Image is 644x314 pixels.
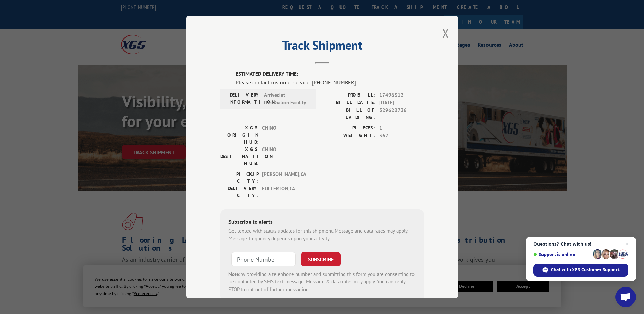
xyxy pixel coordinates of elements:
h2: Track Shipment [220,40,424,53]
label: DELIVERY INFORMATION: [222,91,261,107]
span: Questions? Chat with us! [533,241,628,247]
input: Phone Number [231,252,296,266]
span: Support is online [533,252,590,257]
div: Please contact customer service: [PHONE_NUMBER]. [236,78,424,86]
strong: Note: [228,271,240,277]
span: 1 [379,124,424,132]
label: PIECES: [322,124,376,132]
label: BILL OF LADING: [322,107,376,121]
div: Subscribe to alerts [228,217,416,227]
span: [DATE] [379,99,424,107]
div: by providing a telephone number and submitting this form you are consenting to be contacted by SM... [228,271,416,294]
span: 362 [379,132,424,140]
label: WEIGHT: [322,132,376,140]
div: Chat with XGS Customer Support [533,264,628,277]
div: Get texted with status updates for this shipment. Message and data rates may apply. Message frequ... [228,227,416,243]
span: FULLERTON , CA [262,185,308,199]
button: Close modal [442,24,449,42]
span: CHINO [262,124,308,146]
span: [PERSON_NAME] , CA [262,171,308,185]
label: BILL DATE: [322,99,376,107]
span: CHINO [262,146,308,167]
span: 17496312 [379,91,424,99]
label: PROBILL: [322,91,376,99]
span: Close chat [623,240,631,248]
span: Chat with XGS Customer Support [551,267,620,273]
div: Open chat [615,287,636,307]
label: ESTIMATED DELIVERY TIME: [236,70,424,78]
label: XGS ORIGIN HUB: [220,124,259,146]
label: PICKUP CITY: [220,171,259,185]
label: DELIVERY CITY: [220,185,259,199]
span: Arrived at Destination Facility [264,91,310,107]
span: 529622736 [379,107,424,121]
label: XGS DESTINATION HUB: [220,146,259,167]
button: SUBSCRIBE [301,252,341,266]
